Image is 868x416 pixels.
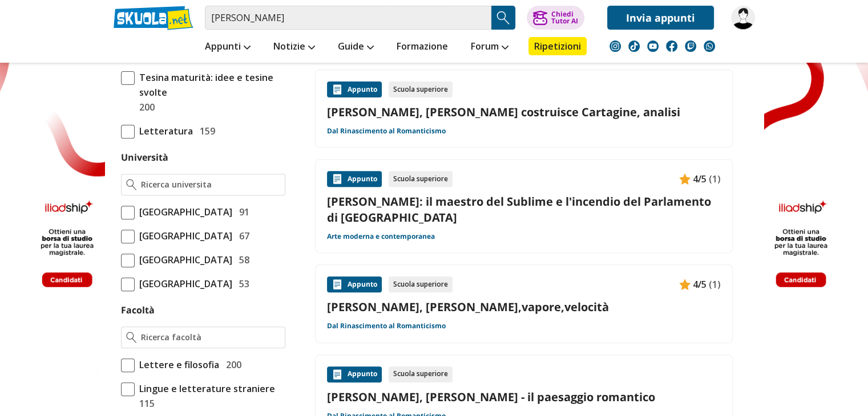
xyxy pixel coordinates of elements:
[135,205,232,219] span: [GEOGRAPHIC_DATA]
[666,40,677,52] img: facebook
[135,381,275,396] span: Lingue e letterature straniere
[607,6,714,30] a: Invia appunti
[327,171,382,187] div: Appunto
[235,276,249,291] span: 53
[135,396,155,411] span: 115
[679,279,691,290] img: Appunti contenuto
[332,173,343,185] img: Appunti contenuto
[202,37,253,58] a: Appunti
[126,179,137,190] img: Ricerca universita
[528,37,587,55] a: Ripetizioni
[495,9,512,26] img: Cerca appunti, riassunti o versioni
[205,6,491,30] input: Cerca appunti, riassunti o versioni
[195,124,215,138] span: 159
[135,357,219,372] span: Lettere e filosofia
[221,357,241,372] span: 200
[709,172,721,186] span: (1)
[389,81,453,97] div: Scuola superiore
[704,40,715,52] img: WhatsApp
[685,40,696,52] img: twitch
[327,232,435,241] a: Arte moderna e contemporanea
[335,37,377,58] a: Guide
[271,37,318,58] a: Notizie
[135,276,232,291] span: [GEOGRAPHIC_DATA]
[551,11,578,25] div: Chiedi Tutor AI
[327,127,446,136] a: Dal Rinascimento al Romanticismo
[332,369,343,380] img: Appunti contenuto
[141,179,280,190] input: Ricerca universita
[709,277,721,292] span: (1)
[235,252,249,267] span: 58
[693,172,706,186] span: 4/5
[135,229,232,243] span: [GEOGRAPHIC_DATA]
[693,277,706,292] span: 4/5
[647,40,659,52] img: youtube
[679,173,691,185] img: Appunti contenuto
[135,124,193,138] span: Letteratura
[327,81,382,97] div: Appunto
[141,332,280,343] input: Ricerca facoltà
[527,6,584,30] button: ChiediTutor AI
[389,366,453,382] div: Scuola superiore
[731,6,755,30] img: Bianca445566
[327,194,721,225] a: [PERSON_NAME]: il maestro del Sublime e l'incendio del Parlamento di [GEOGRAPHIC_DATA]
[135,252,232,267] span: [GEOGRAPHIC_DATA]
[327,104,721,120] a: [PERSON_NAME], [PERSON_NAME] costruisce Cartagine, analisi
[235,229,249,243] span: 67
[389,276,453,292] div: Scuola superiore
[121,304,155,316] label: Facoltà
[491,6,515,30] button: Search Button
[327,389,721,405] a: [PERSON_NAME], [PERSON_NAME] - il paesaggio romantico
[394,37,451,58] a: Formazione
[332,279,343,290] img: Appunti contenuto
[389,171,453,187] div: Scuola superiore
[468,37,511,58] a: Forum
[121,151,168,164] label: Università
[135,70,285,100] span: Tesina maturità: idee e tesine svolte
[327,276,382,292] div: Appunto
[327,321,446,331] a: Dal Rinascimento al Romanticismo
[126,332,137,343] img: Ricerca facoltà
[609,40,621,52] img: instagram
[135,100,155,115] span: 200
[332,84,343,95] img: Appunti contenuto
[235,205,249,219] span: 91
[628,40,640,52] img: tiktok
[327,299,721,315] a: [PERSON_NAME], [PERSON_NAME],vapore,velocità
[327,366,382,382] div: Appunto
